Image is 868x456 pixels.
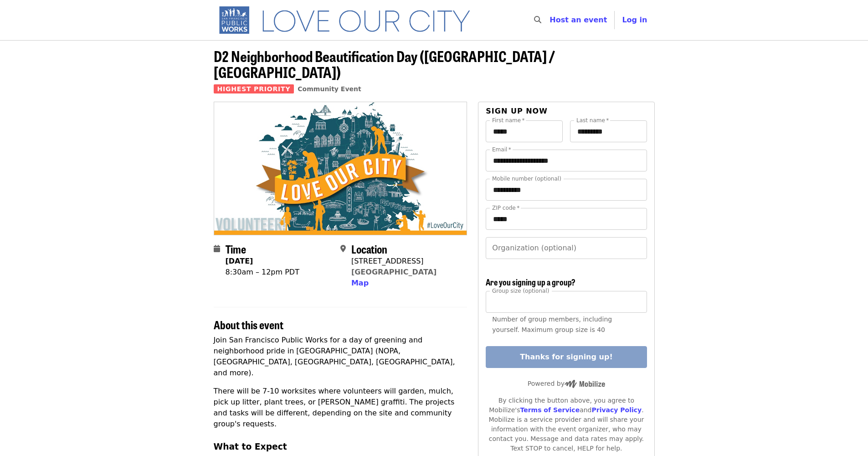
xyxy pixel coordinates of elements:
p: Join San Francisco Public Works for a day of greening and neighborhood pride in [GEOGRAPHIC_DATA]... [214,335,467,378]
span: Time [226,241,246,257]
a: Terms of Service [520,406,580,414]
label: Last name [576,118,609,123]
div: 8:30am – 12pm PDT [226,267,299,278]
input: Mobile number (optional) [486,179,647,201]
input: Last name [570,120,647,142]
label: First name [492,118,525,123]
i: search icon [534,16,541,24]
span: Location [351,241,387,257]
a: Community Event [298,85,361,93]
span: Highest Priority [214,84,294,93]
i: calendar icon [214,244,220,253]
i: map-marker-alt icon [340,244,346,253]
input: Organization (optional) [486,237,647,259]
a: Host an event [550,16,607,24]
input: [object Object] [486,291,647,313]
label: Mobile number (optional) [492,176,561,181]
input: Search [547,9,554,31]
label: ZIP code [492,205,519,211]
p: There will be 7-10 worksites where volunteers will garden, mulch, pick up litter, plant trees, or... [214,386,467,430]
span: Sign up now [486,107,548,115]
span: Map [351,279,369,287]
span: About this event [214,316,283,332]
input: ZIP code [486,208,647,230]
span: Log in [622,16,647,24]
button: Thanks for signing up! [486,346,647,368]
span: Are you signing up a group? [486,276,575,288]
img: Powered by Mobilize [565,380,605,388]
a: Privacy Policy [591,406,642,414]
label: Email [492,147,511,152]
div: [STREET_ADDRESS] [351,256,437,267]
button: Map [351,278,369,289]
span: Powered by [528,380,605,387]
span: Number of group members, including yourself. Maximum group size is 40 [492,316,612,333]
strong: [DATE] [226,257,253,265]
a: [GEOGRAPHIC_DATA] [351,268,437,276]
button: Log in [615,11,654,29]
img: D2 Neighborhood Beautification Day (Russian Hill / Fillmore) organized by SF Public Works [214,102,467,234]
span: D2 Neighborhood Beautification Day ([GEOGRAPHIC_DATA] / [GEOGRAPHIC_DATA]) [214,45,555,83]
img: SF Public Works - Home [214,5,484,35]
span: Group size (optional) [492,287,549,294]
div: By clicking the button above, you agree to Mobilize's and . Mobilize is a service provider and wi... [486,396,647,453]
h3: What to Expect [214,440,467,453]
input: Email [486,150,647,171]
input: First name [486,120,563,142]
